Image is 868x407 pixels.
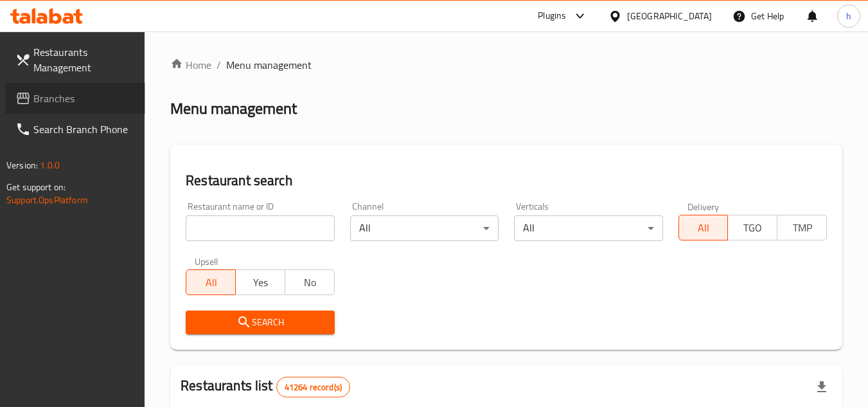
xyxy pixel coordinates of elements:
[846,9,851,23] span: h
[684,219,723,237] span: All
[170,57,842,73] nav: breadcrumb
[170,98,297,119] h2: Menu management
[678,215,729,240] button: All
[783,219,822,237] span: TMP
[285,269,335,295] button: No
[6,179,66,195] span: Get support on:
[6,157,38,174] span: Version:
[235,269,285,295] button: Yes
[777,215,827,240] button: TMP
[5,37,145,83] a: Restaurants Management
[196,314,324,330] span: Search
[5,83,145,114] a: Branches
[226,57,312,73] span: Menu management
[33,91,135,106] span: Branches
[186,171,827,190] h2: Restaurant search
[350,215,499,241] div: All
[181,376,350,397] h2: Restaurants list
[186,269,236,295] button: All
[514,215,662,241] div: All
[627,9,712,23] div: [GEOGRAPHIC_DATA]
[5,114,145,145] a: Search Branch Phone
[727,215,777,240] button: TGO
[186,215,334,241] input: Search for restaurant name or ID..
[538,8,566,24] div: Plugins
[186,311,334,334] button: Search
[290,273,330,292] span: No
[806,372,837,402] div: Export file
[733,219,772,237] span: TGO
[195,257,218,266] label: Upsell
[170,57,211,73] a: Home
[241,273,280,292] span: Yes
[33,122,135,137] span: Search Branch Phone
[33,44,135,75] span: Restaurants Management
[217,57,221,73] li: /
[6,192,88,208] a: Support.OpsPlatform
[276,377,350,397] div: Total records count
[191,273,231,292] span: All
[687,202,720,211] label: Delivery
[40,157,60,174] span: 1.0.0
[277,381,350,393] span: 41264 record(s)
